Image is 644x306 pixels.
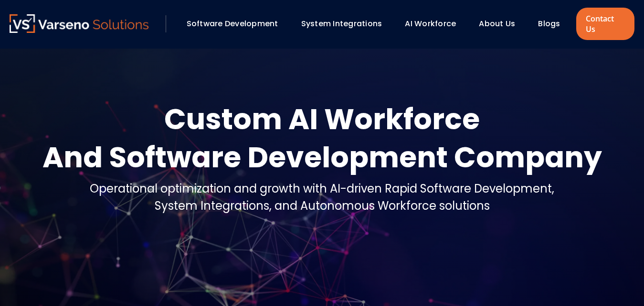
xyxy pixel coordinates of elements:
[533,16,573,32] div: Blogs
[405,18,456,29] a: AI Workforce
[576,8,634,40] a: Contact Us
[187,18,278,29] a: Software Development
[90,197,554,214] div: System Integrations, and Autonomous Workforce solutions
[400,16,469,32] div: AI Workforce
[301,18,382,29] a: System Integrations
[474,16,528,32] div: About Us
[296,16,396,32] div: System Integrations
[479,18,515,29] a: About Us
[42,100,602,138] div: Custom AI Workforce
[182,16,292,32] div: Software Development
[10,14,148,33] img: Varseno Solutions – Product Engineering & IT Services
[42,138,602,176] div: And Software Development Company
[538,18,560,29] a: Blogs
[90,180,554,197] div: Operational optimization and growth with AI-driven Rapid Software Development,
